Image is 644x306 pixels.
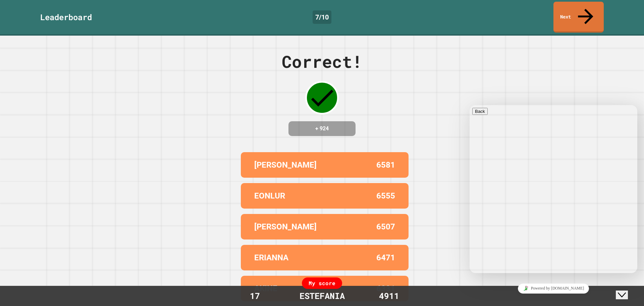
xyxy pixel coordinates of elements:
[293,290,352,302] div: ESTEFANIA
[616,279,637,299] iframe: chat widget
[376,252,395,264] p: 6471
[282,49,362,74] div: Correct!
[376,159,395,171] p: 6581
[254,252,288,264] p: ERIANNA
[376,190,395,202] p: 6555
[313,10,331,24] div: 7 / 10
[364,290,414,302] div: 4911
[376,221,395,233] p: 6507
[254,190,285,202] p: EONLUR
[254,159,317,171] p: [PERSON_NAME]
[302,277,342,289] div: My score
[470,105,637,273] iframe: chat widget
[295,125,349,133] h4: + 924
[553,2,604,33] a: Next
[40,11,92,23] div: Leaderboard
[470,281,637,296] iframe: chat widget
[254,282,277,295] p: AKINE
[254,221,317,233] p: [PERSON_NAME]
[376,282,395,295] p: 6331
[230,290,280,302] div: 17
